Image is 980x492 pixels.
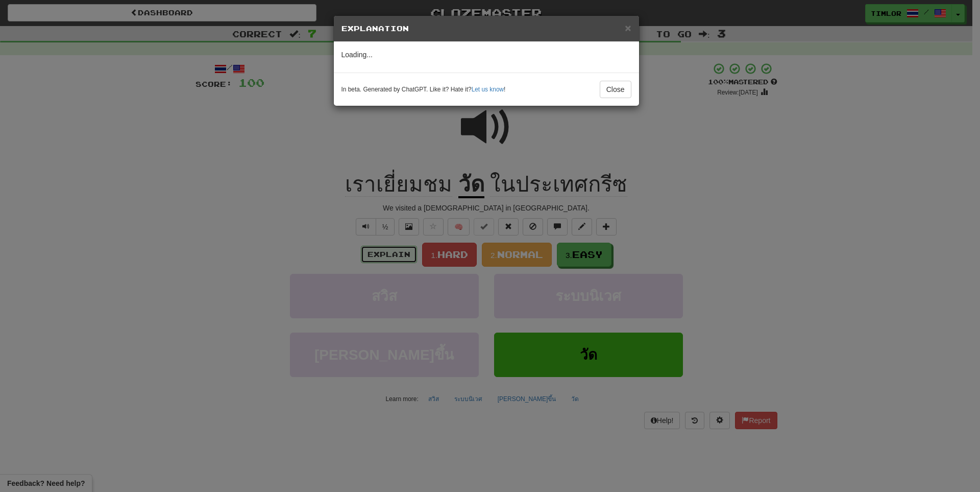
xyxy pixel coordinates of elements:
[625,22,631,34] span: ×
[472,86,504,93] a: Let us know
[341,85,506,94] small: In beta. Generated by ChatGPT. Like it? Hate it? !
[600,81,631,98] button: Close
[341,50,631,60] p: Loading...
[341,24,631,34] h5: Explanation
[625,22,631,33] button: Close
